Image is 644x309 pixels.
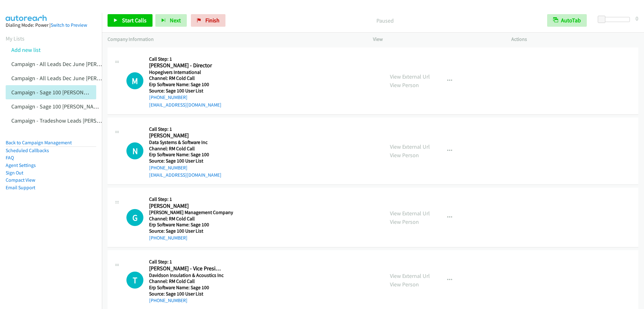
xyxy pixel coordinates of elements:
a: Agent Settings [6,162,36,168]
a: View External Url [390,272,430,279]
div: Dialing Mode: Power | [6,21,96,29]
div: 0 [636,14,638,23]
a: Start Calls [108,14,153,27]
h5: [PERSON_NAME] Management Company [149,209,233,216]
h1: G [126,209,143,226]
h5: Erp Software Name: Sage 100 [149,284,224,291]
h5: Hopegivers International [149,69,222,75]
a: [EMAIL_ADDRESS][DOMAIN_NAME] [149,102,221,108]
a: View External Url [390,210,430,217]
span: Start Calls [122,17,147,24]
h5: Erp Software Name: Sage 100 [149,152,222,158]
h5: Call Step: 1 [149,126,222,132]
a: Campaign - All Leads Dec June [PERSON_NAME] [11,60,125,68]
a: Compact View [6,177,35,183]
a: Back to Campaign Management [6,140,72,146]
h5: Channel: RM Cold Call [149,216,233,222]
h1: M [126,72,143,89]
div: The call is yet to be attempted [126,142,143,159]
h5: Source: Sage 100 User List [149,158,222,164]
a: Campaign - Tradeshow Leads [PERSON_NAME] Cloned [11,117,141,124]
a: Add new list [11,46,41,53]
h2: [PERSON_NAME] - Vice President [149,265,222,272]
a: My Lists [6,35,25,42]
span: Finish [205,17,219,24]
h1: T [126,272,143,289]
a: View External Url [390,73,430,80]
a: Campaign - Sage 100 [PERSON_NAME] [11,89,102,96]
button: AutoTab [547,14,587,27]
a: Finish [191,14,225,27]
a: Scheduled Callbacks [6,147,49,153]
a: Campaign - All Leads Dec June [PERSON_NAME] Cloned [11,74,144,82]
a: Switch to Preview [51,22,87,28]
h5: Source: Sage 100 User List [149,291,224,297]
h5: Erp Software Name: Sage 100 [149,81,222,88]
a: View Person [390,152,419,159]
a: Campaign - Sage 100 [PERSON_NAME] Cloned [11,103,120,110]
a: View Person [390,81,419,89]
h1: N [126,142,143,159]
h5: Channel: RM Cold Call [149,146,222,152]
p: Paused [234,16,536,25]
a: View Person [390,281,419,288]
p: Actions [511,36,638,43]
h5: Davidson Insulation & Acoustics Inc [149,272,224,279]
span: Next [170,17,181,24]
a: [PHONE_NUMBER] [149,165,187,171]
div: The call is yet to be attempted [126,272,143,289]
div: The call is yet to be attempted [126,209,143,226]
p: View [373,36,500,43]
h5: Call Step: 1 [149,259,224,265]
a: View External Url [390,143,430,150]
h5: Call Step: 1 [149,196,233,202]
h2: [PERSON_NAME] - Director [149,62,222,69]
button: Next [155,14,187,27]
h5: Call Step: 1 [149,56,222,62]
h2: [PERSON_NAME] [149,132,222,139]
h5: Source: Sage 100 User List [149,88,222,94]
a: [EMAIL_ADDRESS][DOMAIN_NAME] [149,172,221,178]
p: Company Information [108,36,362,43]
a: [PHONE_NUMBER] [149,297,187,303]
h5: Channel: RM Cold Call [149,278,224,284]
a: [PHONE_NUMBER] [149,235,187,241]
h5: Source: Sage 100 User List [149,228,233,234]
h2: [PERSON_NAME] [149,202,222,210]
a: [PHONE_NUMBER] [149,94,187,100]
div: Delay between calls (in seconds) [601,17,630,22]
h5: Channel: RM Cold Call [149,75,222,81]
a: Sign Out [6,170,23,176]
h5: Data Systems & Software Inc [149,139,222,146]
a: FAQ [6,155,14,161]
a: View Person [390,218,419,225]
div: The call is yet to be attempted [126,72,143,89]
a: Email Support [6,185,35,190]
h5: Erp Software Name: Sage 100 [149,222,233,228]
